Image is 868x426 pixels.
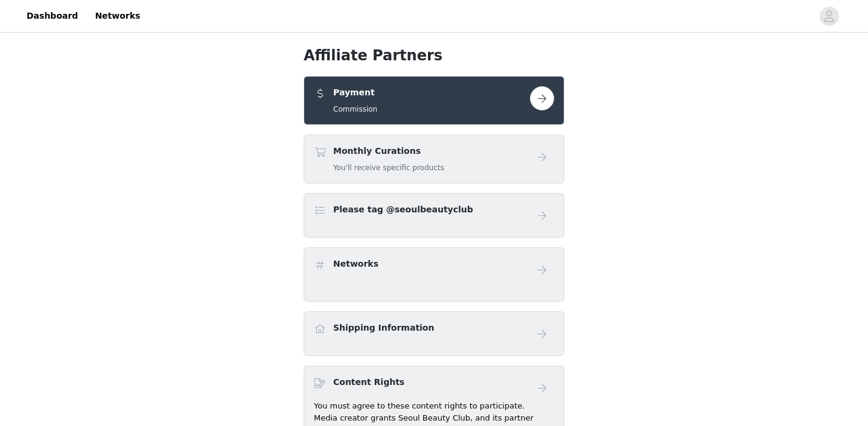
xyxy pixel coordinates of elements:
[19,2,85,30] a: Dashboard
[333,203,473,216] h4: Please tag @seoulbeautyclub
[88,2,147,30] a: Networks
[304,247,564,302] div: Networks
[333,86,377,99] h4: Payment
[304,45,564,66] h1: Affiliate Partners
[333,258,378,270] h4: Networks
[333,322,434,334] h4: Shipping Information
[304,135,564,183] div: Monthly Curations
[304,311,564,356] div: Shipping Information
[333,145,444,157] h4: Monthly Curations
[333,104,377,115] h5: Commission
[304,76,564,125] div: Payment
[333,376,404,389] h4: Content Rights
[304,193,564,238] div: Please tag @seoulbeautyclub
[823,7,835,26] div: avatar
[333,162,444,173] h5: You'll receive specific products
[314,400,554,412] p: You must agree to these content rights to participate.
